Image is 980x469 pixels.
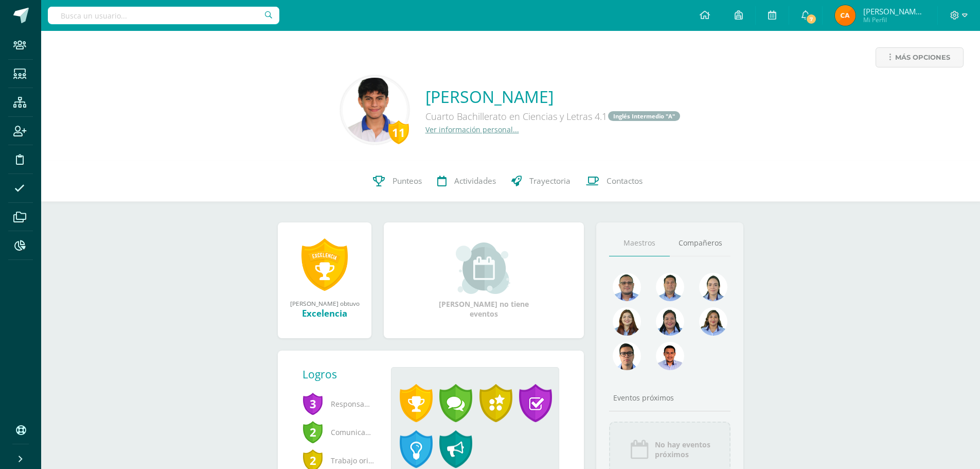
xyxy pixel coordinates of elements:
div: 11 [388,120,409,144]
span: 3 [302,392,323,415]
img: cc0c97458428ff7fb5cd31c6f23e5075.png [656,342,684,370]
span: Punteos [393,176,422,186]
span: No hay eventos próximos [655,440,710,459]
a: Punteos [365,161,430,202]
span: 7 [806,13,817,25]
div: Logros [302,367,383,381]
a: Inglés Intermedio "A" [608,111,680,121]
span: Más opciones [895,48,950,67]
div: [PERSON_NAME] no tiene eventos [433,242,536,319]
div: Cuarto Bachillerato en Ciencias y Letras 4.1 [425,108,681,125]
img: event_icon.png [629,439,650,460]
img: a9adb280a5deb02de052525b0213cdb9.png [613,307,641,336]
span: 2 [302,420,323,444]
a: Ver información personal... [425,125,519,134]
img: 99962f3fa423c9b8099341731b303440.png [613,273,641,301]
img: event_small.png [456,242,512,294]
img: b3275fa016b95109afc471d3b448d7ac.png [613,342,641,370]
a: [PERSON_NAME] [425,85,681,108]
img: 4a7f7f1a360f3d8e2a3425f4c4febaf9.png [656,307,684,336]
div: Eventos próximos [609,393,730,403]
input: Busca un usuario... [48,7,279,24]
span: Contactos [607,176,643,186]
a: Compañeros [670,230,730,256]
span: Trayectoria [529,176,571,186]
a: Actividades [430,161,504,202]
div: Excelencia [288,307,361,319]
span: Actividades [454,176,496,186]
img: af9f1233f962730253773e8543f9aabb.png [835,5,856,26]
div: [PERSON_NAME] obtuvo [288,299,361,307]
img: 2ac039123ac5bd71a02663c3aa063ac8.png [656,273,684,301]
span: Mi Perfil [863,15,925,24]
a: Maestros [609,230,670,256]
a: Contactos [578,161,650,202]
span: [PERSON_NAME] Santiago [PERSON_NAME] [863,6,925,16]
img: 72fdff6db23ea16c182e3ba03ce826f1.png [699,307,727,336]
span: Comunicación [302,418,375,446]
img: 375aecfb130304131abdbe7791f44736.png [699,273,727,301]
img: f72bd088467f66d4a877451c454027ed.png [343,78,407,142]
span: Responsabilidad [302,390,375,418]
a: Trayectoria [504,161,578,202]
a: Más opciones [876,47,964,67]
